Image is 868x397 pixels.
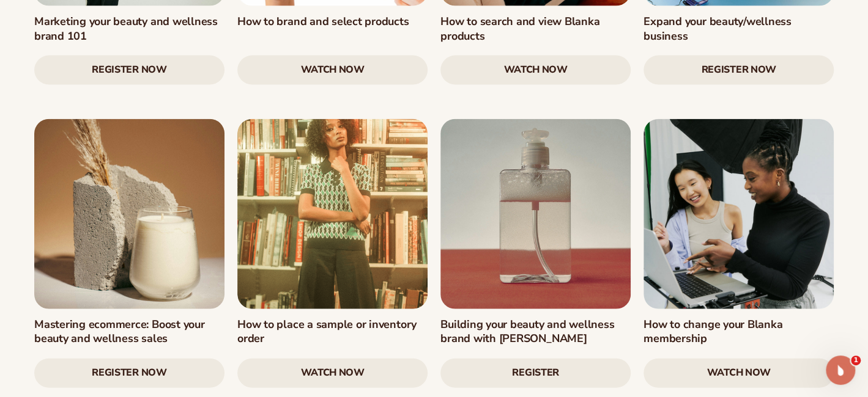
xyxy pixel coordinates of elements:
[644,318,834,346] h3: How to change your Blanka membership
[644,15,834,43] h3: Expand your beauty/wellness business
[237,359,428,388] a: watch now
[237,15,428,29] h3: How to brand and select products
[34,318,224,346] h3: Mastering ecommerce: Boost your beauty and wellness sales
[237,56,428,85] a: watch now
[644,56,834,85] a: Register Now
[440,318,631,346] h3: Building your beauty and wellness brand with [PERSON_NAME]
[644,359,834,388] a: watch now
[440,359,631,388] a: Register
[34,15,224,43] h3: Marketing your beauty and wellness brand 101
[34,359,224,388] a: Register Now
[237,318,428,346] h3: How to place a sample or inventory order
[440,15,631,43] h3: How to search and view Blanka products
[440,56,631,85] a: watch now
[34,56,224,85] a: Register Now
[826,355,855,385] iframe: Intercom live chat
[851,355,861,365] span: 1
